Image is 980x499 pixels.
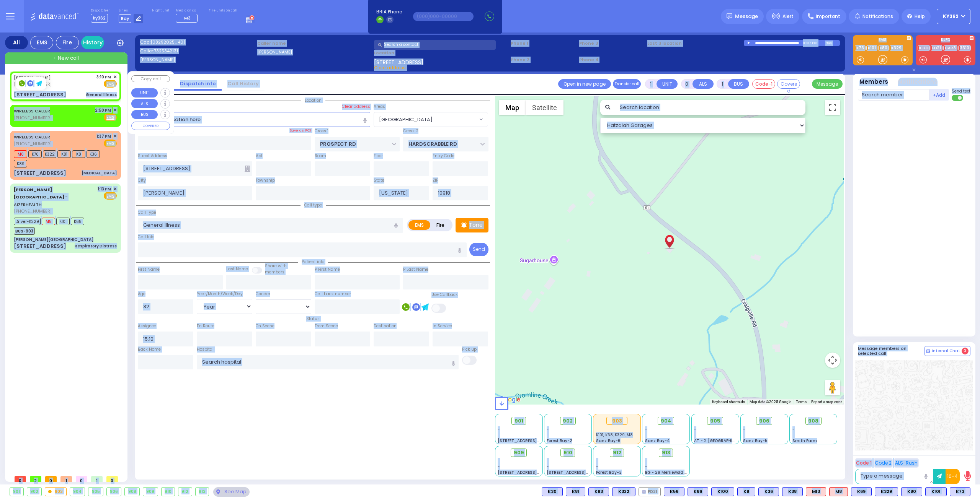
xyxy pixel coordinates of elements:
div: Bay [825,40,840,46]
span: Notifications [862,13,893,20]
span: Alert [782,13,794,20]
div: Respiratory Distress [75,243,117,249]
img: red-radio-icon.svg [642,490,646,494]
span: 1 [91,476,103,482]
span: Driver-K329 [14,218,41,225]
button: Code-1 [752,79,775,89]
a: Dispatch info [174,80,222,87]
u: EMS [106,81,114,87]
input: Search location [615,100,806,115]
label: Lines [119,8,144,13]
span: 913 [662,449,670,457]
label: Street Address [138,153,167,159]
div: K329 [875,487,898,496]
input: (000)000-00000 [413,12,474,21]
label: P First Name [315,267,340,273]
div: BLS [851,487,872,496]
div: See map [213,487,249,497]
span: Phone 1 [511,40,577,47]
img: Logo [30,11,81,21]
a: FD21 [931,45,942,51]
a: K73 [855,45,866,51]
button: Code 2 [874,458,893,468]
div: ALS KJ [829,487,848,496]
span: [PERSON_NAME][GEOGRAPHIC_DATA] - [14,187,68,200]
span: 1 [60,476,72,482]
button: COVERED [131,122,170,130]
span: 7325342131 [154,48,178,54]
span: 910 [563,449,572,457]
button: Show satellite imagery [526,100,563,115]
span: - [792,426,795,432]
span: 2:50 PM [95,107,111,113]
button: Notifications [898,78,938,86]
label: EMS [853,38,913,43]
span: 909 [514,449,524,457]
span: - [498,464,500,470]
button: Message [812,79,843,89]
span: 905 [710,417,720,425]
small: Share with [265,263,287,269]
label: On Scene [256,323,274,329]
input: Search hospital [197,355,459,369]
span: - [547,464,549,470]
button: UNIT [657,79,678,89]
span: 3:10 PM [96,74,111,80]
div: 904 [70,488,85,496]
button: BUS [728,79,749,89]
label: Cross 2 [403,128,418,134]
label: Turn off text [952,94,964,102]
span: 0 [15,476,26,482]
div: K100 [711,487,734,496]
button: Covered [777,79,800,89]
div: K322 [612,487,635,496]
div: K73 [950,487,970,496]
span: - [498,458,500,464]
span: Call type [301,202,326,208]
span: Phone 3 [579,40,645,47]
a: AIZERHEALTH [14,187,68,208]
span: Status [302,316,323,322]
button: Drag Pegman onto the map to open Street View [825,380,840,395]
span: K76 [28,150,42,158]
div: BLS [758,487,779,496]
span: - [743,426,745,432]
span: [PHONE_NUMBER] [14,115,52,121]
span: Patient info [298,259,328,265]
span: Send text [952,88,970,94]
label: Caller name [257,40,372,47]
label: Last Name [226,266,248,272]
span: K101 [56,218,70,225]
label: Caller: [140,48,255,54]
button: Code 1 [855,458,872,468]
div: BLS [566,487,585,496]
span: 1:37 PM [96,133,111,139]
span: EMS [104,140,117,147]
button: 10-4 [946,469,960,484]
span: AT - 2 [GEOGRAPHIC_DATA] [694,438,751,444]
label: ZIP [433,177,438,184]
div: / [810,39,811,47]
span: M8 [42,218,55,225]
label: Dispatcher [91,8,110,13]
span: M3 [184,15,191,21]
span: ✕ [113,107,117,114]
div: [STREET_ADDRESS] [14,169,66,177]
a: K329 [890,45,903,51]
label: [PERSON_NAME] [140,57,255,63]
label: From Scene [315,323,338,329]
div: K8 [737,487,755,496]
span: Location [301,98,325,103]
div: [MEDICAL_DATA] [82,170,117,176]
div: K69 [851,487,872,496]
label: Clear address [342,104,370,110]
span: 904 [661,417,671,425]
button: Send [469,243,488,256]
span: Smith Farm [792,438,817,444]
span: K36 [87,150,100,158]
button: Transfer call [613,79,641,89]
span: Bay [119,14,131,23]
a: K101 [866,45,877,51]
div: K56 [664,487,684,496]
label: Floor [374,153,383,159]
